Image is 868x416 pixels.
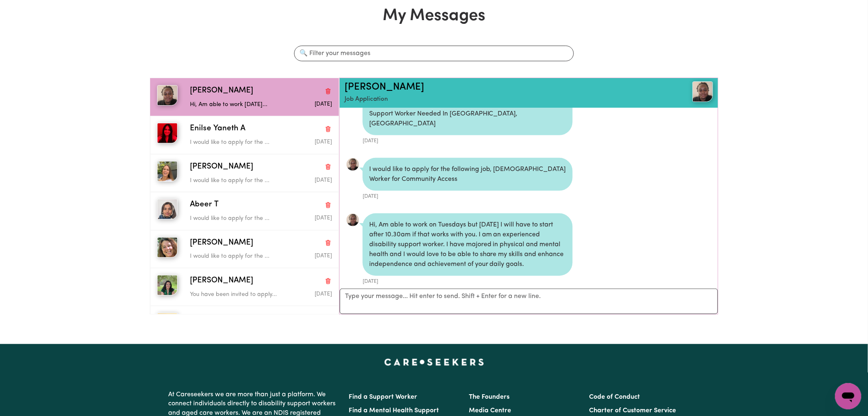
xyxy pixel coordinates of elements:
div: [DATE] [363,135,573,145]
button: Delete conversation [324,314,332,324]
span: Message sent on May 1, 2025 [315,178,332,183]
input: 🔍 Filter your messages [294,46,573,61]
span: Abeer T [190,199,219,211]
img: Enilse Yaneth A [157,123,178,143]
button: Enilse Yaneth AEnilse Yaneth ADelete conversationI would like to apply for the ...Message sent on... [150,116,339,154]
img: A218937517B32D12BBBC87D4E437E916_avatar_blob [346,213,359,226]
a: Code of Conduct [589,394,640,400]
iframe: Button to launch messaging window [835,383,861,409]
button: Delete conversation [324,275,332,286]
a: Charter of Customer Service [589,407,676,414]
img: Abeer T [157,199,178,220]
div: Hi, Am able to work on Tuesdays but [DATE] I will have to start after 10.30am if that works with ... [363,213,573,276]
span: Enilse Yaneth A [190,123,245,135]
button: Delete conversation [324,86,332,96]
div: I would like to apply for the following job, [DEMOGRAPHIC_DATA] Worker for Community Access [363,158,573,191]
span: [PERSON_NAME] [190,85,253,97]
p: Hi, Am able to work [DATE]... [190,100,284,109]
p: I would like to apply for the ... [190,138,284,147]
img: View Jane M's profile [692,81,713,102]
button: Toni L[PERSON_NAME]Delete conversationYou have been invited to apply...Message sent on December 4... [150,268,339,306]
img: Vanshika V [157,313,178,333]
button: Abeer TAbeer TDelete conversationI would like to apply for the ...Message sent on April 5, 2025 [150,192,339,230]
a: The Founders [469,394,509,400]
img: Tina W [157,237,178,258]
p: I would like to apply for the ... [190,252,284,261]
button: Tina W[PERSON_NAME]Delete conversationI would like to apply for the ...Message sent on March 3, 2025 [150,230,339,268]
div: I would like to apply for the following job, [DEMOGRAPHIC_DATA] Support Worker Needed In [GEOGRAP... [363,92,573,135]
p: Job Application [345,95,652,104]
div: [DATE] [363,191,573,200]
h1: My Messages [150,6,719,26]
img: Jane M [157,85,178,106]
span: Message sent on August 1, 2025 [315,139,332,145]
span: [PERSON_NAME] [190,161,253,173]
a: [PERSON_NAME] [345,82,424,92]
span: [PERSON_NAME] [190,275,253,287]
span: Message sent on April 5, 2025 [315,215,332,221]
a: View Jane M's profile [346,158,359,171]
button: Jane M[PERSON_NAME]Delete conversationHi, Am able to work [DATE]...Message sent on October 3, 2025 [150,78,339,116]
img: Jazmin S [157,161,178,182]
img: Toni L [157,275,178,296]
a: Find a Support Worker [349,394,417,400]
div: [DATE] [363,276,573,285]
button: Delete conversation [324,124,332,134]
p: You have been invited to apply... [190,290,284,299]
button: Delete conversation [324,238,332,248]
a: Media Centre [469,407,511,414]
span: [PERSON_NAME] [190,237,253,249]
p: I would like to apply for the ... [190,214,284,223]
button: Delete conversation [324,200,332,210]
a: Jane M [652,81,713,102]
img: A218937517B32D12BBBC87D4E437E916_avatar_blob [346,158,359,171]
button: Vanshika V[PERSON_NAME] VDelete conversationHii I’m interested in this job...Message sent on Nove... [150,306,339,344]
p: I would like to apply for the ... [190,176,284,185]
span: Message sent on December 4, 2024 [315,291,332,297]
button: Jazmin S[PERSON_NAME]Delete conversationI would like to apply for the ...Message sent on May 1, 2025 [150,154,339,192]
span: Message sent on March 3, 2025 [315,253,332,259]
span: Message sent on October 3, 2025 [315,102,332,107]
a: Careseekers home page [384,359,484,365]
a: View Jane M's profile [346,213,359,226]
span: [PERSON_NAME] V [190,313,259,325]
button: Delete conversation [324,162,332,172]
